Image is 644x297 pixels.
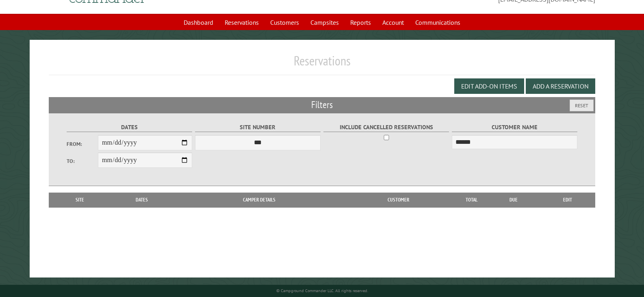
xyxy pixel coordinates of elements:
small: © Campground Commander LLC. All rights reserved. [276,288,368,293]
button: Reset [570,100,594,111]
th: Due [488,193,540,207]
a: Reservations [220,15,264,30]
button: Add a Reservation [526,78,595,94]
h1: Reservations [49,53,595,75]
a: Customers [265,15,304,30]
label: To: [67,157,98,165]
a: Communications [410,15,465,30]
a: Campsites [306,15,344,30]
a: Reports [345,15,376,30]
label: Include Cancelled Reservations [323,123,449,132]
th: Total [455,193,488,207]
label: From: [67,140,98,148]
th: Edit [540,193,595,207]
label: Site Number [195,123,321,132]
a: Dashboard [179,15,218,30]
th: Dates [106,193,177,207]
th: Customer [342,193,455,207]
th: Camper Details [177,193,342,207]
label: Dates [67,123,193,132]
h2: Filters [49,97,595,113]
button: Edit Add-on Items [454,78,524,94]
th: Site [53,193,106,207]
label: Customer Name [452,123,578,132]
a: Account [377,15,409,30]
